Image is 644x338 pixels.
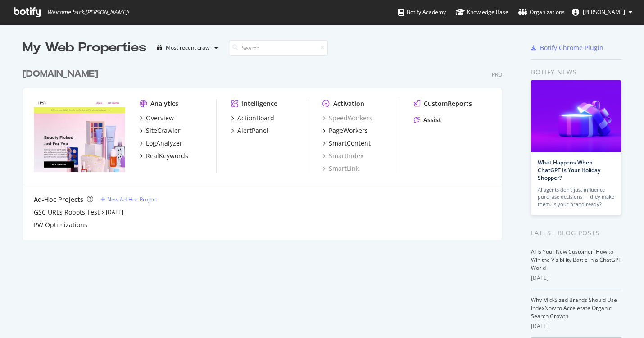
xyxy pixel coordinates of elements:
a: SiteCrawler [140,126,181,135]
a: What Happens When ChatGPT Is Your Holiday Shopper? [538,159,600,182]
a: Assist [414,115,441,124]
a: [DATE] [106,208,123,216]
a: ActionBoard [231,114,274,123]
a: SmartContent [322,139,371,148]
div: Ad-Hoc Projects [34,195,83,204]
a: Why Mid-Sized Brands Should Use IndexNow to Accelerate Organic Search Growth [531,296,617,320]
div: RealKeywords [146,151,188,160]
div: Intelligence [242,99,277,108]
div: [DOMAIN_NAME] [23,68,98,81]
div: [DATE] [531,322,621,330]
div: Knowledge Base [456,8,508,17]
div: SmartContent [329,139,371,148]
a: GSC URLs Robots Test [34,208,100,217]
span: Maddie Aberman [583,8,625,16]
div: LogAnalyzer [146,139,182,148]
a: New Ad-Hoc Project [100,196,157,203]
div: grid [23,57,509,240]
div: Activation [333,99,364,108]
div: AI agents don’t just influence purchase decisions — they make them. Is your brand ready? [538,186,614,208]
div: Botify Academy [398,8,446,17]
a: SpeedWorkers [322,114,372,123]
a: AI Is Your New Customer: How to Win the Visibility Battle in a ChatGPT World [531,248,621,272]
img: ipsy.com [34,99,125,172]
div: Botify Chrome Plugin [540,43,603,52]
a: PW Optimizations [34,220,87,229]
button: Most recent crawl [154,41,222,55]
div: Analytics [150,99,178,108]
div: Assist [423,115,441,124]
div: ActionBoard [237,114,274,123]
div: AlertPanel [237,126,268,135]
input: Search [229,40,328,56]
div: Most recent crawl [166,45,211,50]
a: RealKeywords [140,151,188,160]
div: Pro [492,71,502,78]
div: My Web Properties [23,39,146,57]
div: Botify news [531,67,621,77]
div: CustomReports [424,99,472,108]
a: CustomReports [414,99,472,108]
a: Overview [140,114,174,123]
div: Latest Blog Posts [531,228,621,238]
a: PageWorkers [322,126,368,135]
button: [PERSON_NAME] [565,5,639,19]
a: Botify Chrome Plugin [531,43,603,52]
a: SmartIndex [322,151,363,160]
a: LogAnalyzer [140,139,182,148]
div: PageWorkers [329,126,368,135]
a: [DOMAIN_NAME] [23,68,102,81]
div: SiteCrawler [146,126,181,135]
div: New Ad-Hoc Project [107,196,157,203]
span: Welcome back, [PERSON_NAME] ! [47,9,129,16]
a: SmartLink [322,164,359,173]
div: Overview [146,114,174,123]
div: [DATE] [531,274,621,282]
img: What Happens When ChatGPT Is Your Holiday Shopper? [531,80,621,152]
div: Organizations [518,8,565,17]
a: AlertPanel [231,126,268,135]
